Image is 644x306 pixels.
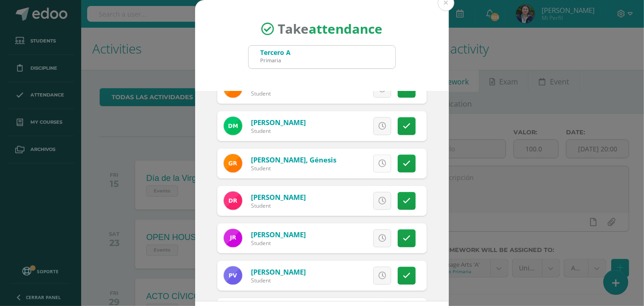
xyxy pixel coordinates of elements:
a: [PERSON_NAME] [251,192,306,202]
img: d65709af2bb5a31c697f5f14e60cec46.png [224,229,242,247]
div: Tercero A [260,48,291,57]
div: Student [251,239,306,247]
span: Excuse [330,192,355,210]
input: Search for a grade or section here… [249,46,395,68]
a: [PERSON_NAME] [251,267,306,276]
a: [PERSON_NAME] [251,118,306,127]
span: Excuse [330,155,355,172]
span: Excuse [330,267,355,284]
img: b6792937f8be5d8c17d3b1deadb11007.png [224,117,242,135]
div: Student [251,164,336,172]
div: Student [251,90,306,97]
span: Take [278,20,383,38]
div: Student [251,202,306,210]
a: [PERSON_NAME], Génesis [251,155,336,164]
div: Student [251,276,306,284]
span: Excuse [330,230,355,247]
img: 9ff06825b70c406c337633fed8455803.png [224,192,242,210]
img: 92f9ffa9d74034420447e85acc5c425c.png [224,266,242,285]
span: Excuse [330,118,355,135]
div: Primaria [260,57,291,64]
img: 94b2ae3b63cfe9d50c5d99aab6c86ab2.png [224,154,242,173]
div: Student [251,127,306,135]
a: [PERSON_NAME] [251,230,306,239]
strong: attendance [309,20,383,38]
